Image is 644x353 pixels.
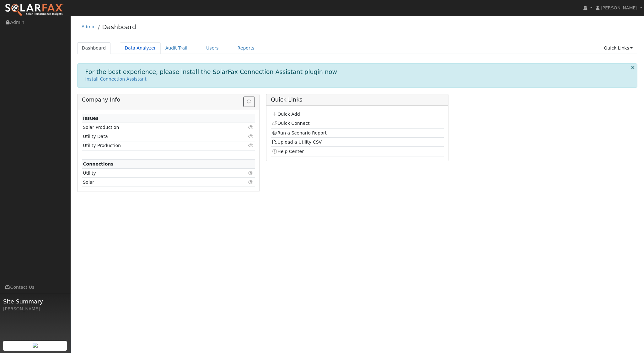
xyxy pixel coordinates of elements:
[83,161,114,166] strong: Connections
[77,42,111,54] a: Dashboard
[3,306,67,312] div: [PERSON_NAME]
[271,97,444,103] h5: Quick Links
[599,42,637,54] a: Quick Links
[82,178,227,187] td: Solar
[248,125,254,129] i: Click to view
[85,76,147,82] a: Install Connection Assistant
[161,42,192,54] a: Audit Trail
[272,140,322,145] a: Upload a Utility CSV
[5,3,64,17] img: SolarFax
[233,42,259,54] a: Reports
[82,132,227,141] td: Utility Data
[248,180,254,184] i: Click to view
[33,343,38,348] img: retrieve
[248,171,254,175] i: Click to view
[248,134,254,139] i: Click to view
[82,141,227,150] td: Utility Production
[601,5,637,10] span: [PERSON_NAME]
[82,169,227,178] td: Utility
[272,149,304,154] a: Help Center
[82,24,96,29] a: Admin
[272,121,309,126] a: Quick Connect
[82,123,227,132] td: Solar Production
[201,42,223,54] a: Users
[248,143,254,148] i: Click to view
[272,112,300,117] a: Quick Add
[85,68,337,76] h1: For the best experience, please install the SolarFax Connection Assistant plugin now
[3,297,67,306] span: Site Summary
[82,97,255,103] h5: Company Info
[120,42,161,54] a: Data Analyzer
[83,116,99,121] strong: Issues
[102,23,136,31] a: Dashboard
[272,130,327,135] a: Run a Scenario Report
